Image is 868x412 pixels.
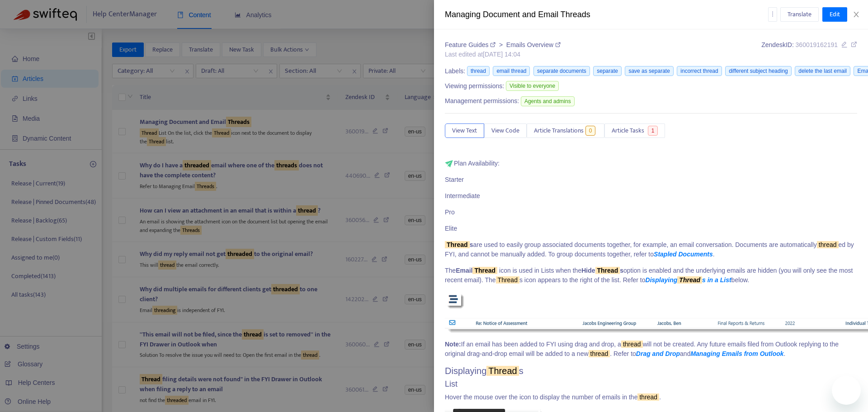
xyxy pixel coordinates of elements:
p: Hover the mouse over the icon to display the number of emails in the . [445,393,857,402]
strong: Email [456,267,499,274]
span: Management permissions: [445,96,519,106]
div: Zendesk ID: [761,40,857,59]
span: more [769,11,776,17]
p: Pro [445,208,857,217]
sqkw: Thread [472,267,497,274]
span: incorrect thread [677,66,722,76]
p: Plan Availability: [445,159,857,168]
strong: Hide s [581,267,623,274]
p: Starter [445,175,857,185]
span: thread [467,66,490,76]
img: 2498_<sqkw>Thread</sqkw>_Icon.gif [445,292,467,311]
iframe: Button to launch messaging window [832,376,861,405]
span: View Text [452,126,477,136]
sqkw: thread [589,350,610,357]
div: Last edited at [DATE] 14:04 [445,50,561,59]
sqkw: Thread [486,366,519,376]
p: If an email has been added to FYI using drag and drop, a will not be created. Any future emails f... [445,340,857,359]
sqkw: Thread [595,267,620,274]
strong: s [445,241,473,248]
span: save as separate [625,66,673,76]
sqkw: thread [817,241,839,248]
a: Emails Overview [506,41,561,48]
span: View Code [491,126,519,136]
span: Article Tasks [612,126,644,136]
button: Edit [822,7,847,22]
span: 1 [648,126,658,136]
span: email thread [493,66,530,76]
button: Translate [780,7,819,22]
p: are used to easily group associated documents together, for example, an email conversation. Docum... [445,240,857,259]
span: separate documents [533,66,590,76]
a: Managing Emails from Outlook [690,350,783,357]
button: View Code [484,123,527,138]
span: Agents and admins [521,96,575,106]
h3: List [445,379,857,389]
span: close [853,11,860,18]
span: Edit [830,9,840,19]
button: Article Tasks1 [604,123,665,138]
button: Close [850,10,863,19]
button: more [768,7,777,22]
span: Article Translations [534,126,584,136]
sqkw: thread [621,341,643,348]
a: Feature Guides [445,41,497,48]
span: separate [593,66,622,76]
p: Intermediate [445,191,857,201]
a: Drag and Drop [636,350,680,357]
span: 360019162191 [796,41,838,48]
button: View Text [445,123,484,138]
sqkw: Thread [496,276,519,284]
strong: Displaying s in a List [646,276,731,284]
p: The icon is used in Lists when the option is enabled and the underlying emails are hidden (you wi... [445,266,857,285]
span: different subject heading [725,66,792,76]
div: Managing Document and Email Threads [445,9,768,21]
span: 0 [585,126,596,136]
span: delete the last email [795,66,850,76]
sqkw: Thread [445,241,470,248]
button: Article Translations0 [527,123,604,138]
sqkw: Thread [677,276,702,284]
strong: Note: [445,341,461,348]
span: Visible to everyone [506,81,559,91]
span: Viewing permissions: [445,81,504,91]
img: fyi_arrow_HC_icon.png [445,160,454,167]
span: Translate [788,9,811,19]
sqkw: thread [637,393,659,401]
a: Stapled Documents [654,251,713,258]
a: DisplayingThreads in a List [646,276,731,284]
div: > [445,40,561,50]
p: Elite [445,224,857,233]
span: Labels: [445,66,465,76]
h2: Displaying s [445,365,857,376]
